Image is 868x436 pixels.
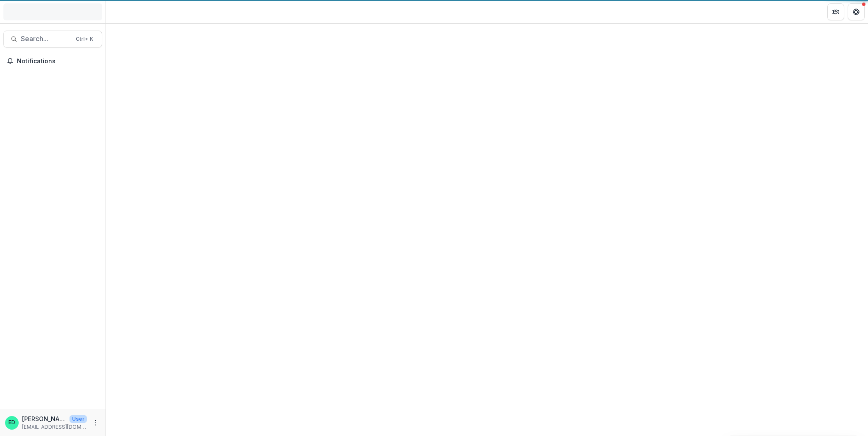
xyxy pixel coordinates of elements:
[22,423,87,431] p: [EMAIL_ADDRESS][DOMAIN_NAME]
[848,3,865,20] button: Get Help
[74,34,95,44] div: Ctrl + K
[90,418,100,428] button: More
[8,420,15,425] div: Estevan D. Delgado
[827,3,844,20] button: Partners
[17,58,99,65] span: Notifications
[3,31,102,48] button: Search...
[21,35,71,43] span: Search...
[109,6,145,18] nav: breadcrumb
[3,54,102,68] button: Notifications
[70,415,87,423] p: User
[22,414,66,423] p: [PERSON_NAME]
